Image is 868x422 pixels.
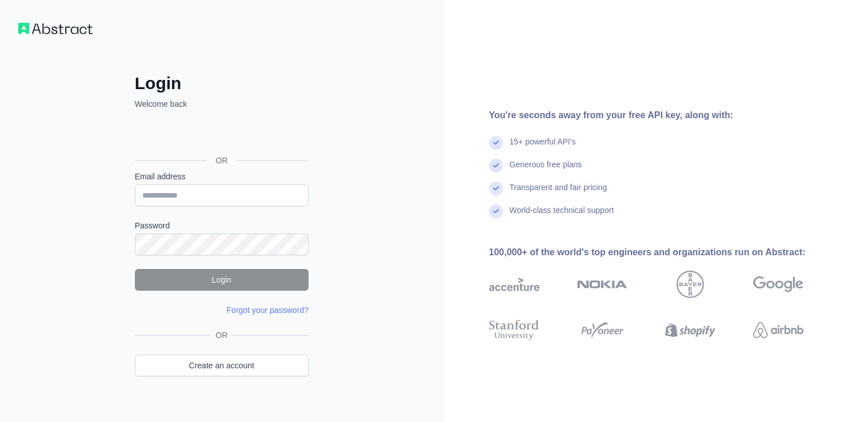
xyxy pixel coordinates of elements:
img: stanford university [489,317,539,343]
span: OR [206,155,237,166]
div: 15+ powerful API's [510,136,576,159]
img: check mark [489,159,503,172]
iframe: Tombol Login dengan Google [129,122,312,147]
h2: Login [135,73,309,94]
div: Generous free plans [510,159,582,182]
div: 100,000+ of the world's top engineers and organizations run on Abstract: [489,246,840,259]
a: Create an account [135,355,309,376]
span: OR [211,329,232,341]
button: Login [135,269,309,291]
img: google [753,271,803,298]
img: nokia [577,271,627,298]
img: payoneer [577,317,627,343]
img: Workflow [18,23,93,34]
div: World-class technical support [510,204,614,227]
label: Password [135,220,309,231]
p: Welcome back [135,98,309,110]
img: bayer [677,271,704,298]
label: Email address [135,171,309,182]
img: check mark [489,136,503,150]
img: shopify [665,317,715,343]
div: You're seconds away from your free API key, along with: [489,108,840,122]
div: Transparent and fair pricing [510,182,607,204]
img: check mark [489,182,503,195]
div: Login dengan Google. Dibuka di tab baru [135,122,306,147]
img: check mark [489,204,503,218]
img: airbnb [753,317,803,343]
a: Forgot your password? [227,306,309,315]
img: accenture [489,271,539,298]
